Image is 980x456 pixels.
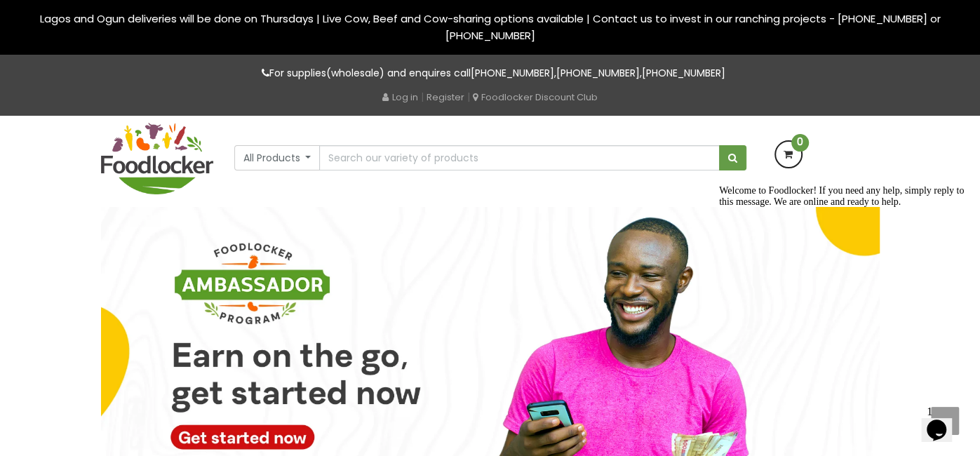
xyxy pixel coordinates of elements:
span: Welcome to Foodlocker! If you need any help, simply reply to this message. We are online and read... [6,6,250,27]
a: Foodlocker Discount Club [473,90,598,104]
button: All Products [234,145,321,170]
span: | [467,90,470,104]
p: For supplies(wholesale) and enquires call , , [101,65,880,81]
iframe: chat widget [921,400,966,442]
a: [PHONE_NUMBER] [642,66,725,80]
a: [PHONE_NUMBER] [556,66,640,80]
input: Search our variety of products [319,145,719,170]
div: Welcome to Foodlocker! If you need any help, simply reply to this message. We are online and read... [6,6,258,28]
span: | [421,90,424,104]
img: FoodLocker [101,123,213,194]
a: Log in [382,90,418,104]
span: Lagos and Ogun deliveries will be done on Thursdays | Live Cow, Beef and Cow-sharing options avai... [40,11,941,43]
a: Register [427,90,464,104]
a: [PHONE_NUMBER] [471,66,554,80]
iframe: chat widget [713,180,966,393]
span: 0 [791,134,809,152]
